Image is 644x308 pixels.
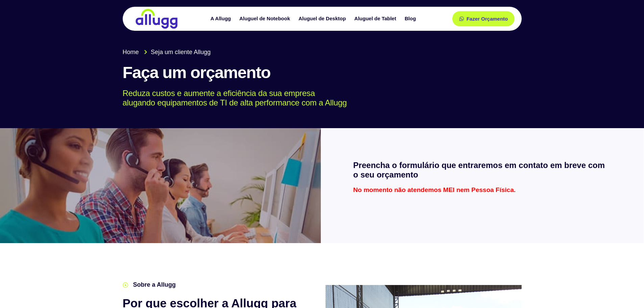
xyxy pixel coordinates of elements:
span: Seja um cliente Allugg [149,48,211,57]
p: Reduza custos e aumente a eficiência da sua empresa alugando equipamentos de TI de alta performan... [123,89,512,108]
span: Home [123,48,139,57]
a: Blog [401,13,421,25]
a: Aluguel de Notebook [236,13,295,25]
p: No momento não atendemos MEI nem Pessoa Física. [353,187,612,193]
a: A Allugg [207,13,236,25]
span: Sobre a Allugg [132,280,176,289]
a: Fazer Orçamento [452,11,515,26]
span: Fazer Orçamento [467,16,508,21]
h1: Faça um orçamento [123,64,522,82]
img: locação de TI é Allugg [135,8,178,29]
a: Aluguel de Desktop [295,13,351,25]
h2: Preencha o formulário que entraremos em contato em breve com o seu orçamento [353,161,612,180]
a: Aluguel de Tablet [351,13,401,25]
